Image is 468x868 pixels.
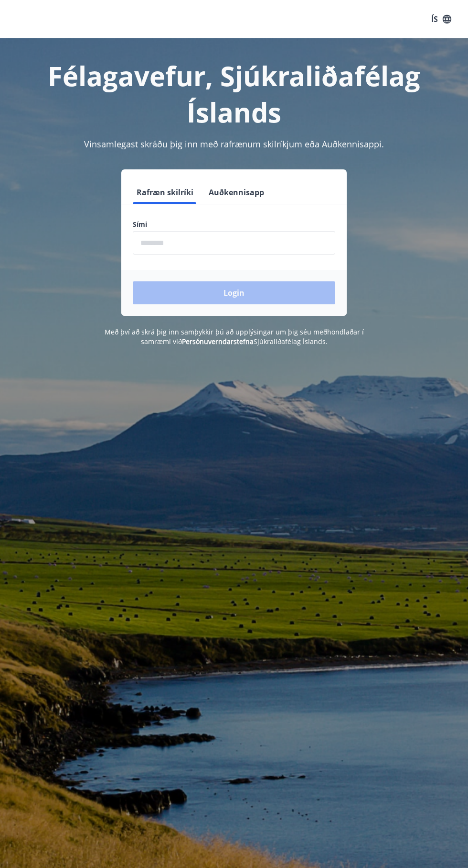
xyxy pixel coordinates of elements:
[84,138,384,150] span: Vinsamlegast skráðu þig inn með rafrænum skilríkjum eða Auðkennisappi.
[105,327,364,346] span: Með því að skrá þig inn samþykkir þú að upplýsingar um þig séu meðhöndlaðar í samræmi við Sjúkral...
[205,181,268,204] button: Auðkennisapp
[426,11,457,28] button: ÍS
[133,181,197,204] button: Rafræn skilríki
[182,337,254,346] a: Persónuverndarstefna
[11,57,457,130] h1: Félagavefur, Sjúkraliðafélag Íslands
[133,220,335,229] label: Sími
